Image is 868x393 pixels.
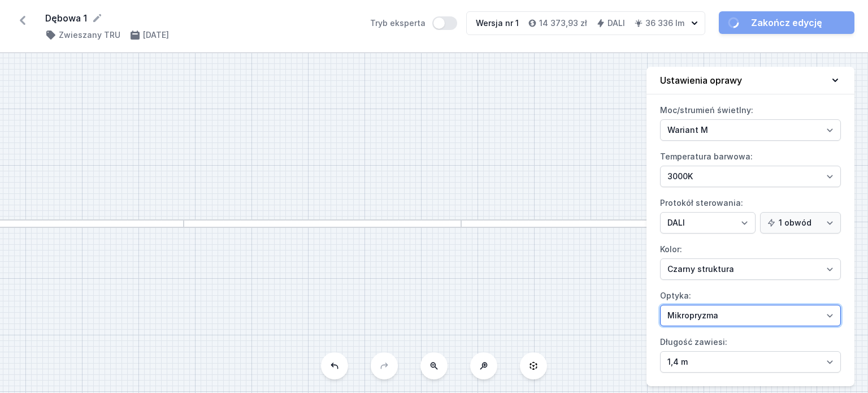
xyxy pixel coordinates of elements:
[476,18,519,29] div: Wersja nr 1
[607,18,625,29] h4: DALI
[45,11,357,25] form: Dębowa 1
[660,166,841,187] select: Temperatura barwowa:
[646,67,854,94] button: Ustawienia oprawy
[370,16,457,30] label: Tryb eksperta
[660,258,841,280] select: Kolor:
[660,212,756,234] select: Protokół sterowania:
[660,119,841,141] select: Moc/strumień świetlny:
[660,240,841,280] label: Kolor:
[59,29,120,41] h4: Zwieszany TRU
[660,148,841,187] label: Temperatura barwowa:
[760,212,841,234] select: Protokół sterowania:
[645,18,684,29] h4: 36 336 lm
[660,351,841,373] select: Długość zawiesi:
[660,333,841,373] label: Długość zawiesi:
[143,29,169,41] h4: [DATE]
[539,18,587,29] h4: 14 373,93 zł
[660,194,841,234] label: Protokół sterowania:
[92,12,103,24] button: Edytuj nazwę projektu
[660,101,841,141] label: Moc/strumień świetlny:
[660,74,742,87] h4: Ustawienia oprawy
[660,287,841,326] label: Optyka:
[432,16,457,30] button: Tryb eksperta
[466,11,705,35] button: Wersja nr 114 373,93 złDALI36 336 lm
[660,305,841,326] select: Optyka:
